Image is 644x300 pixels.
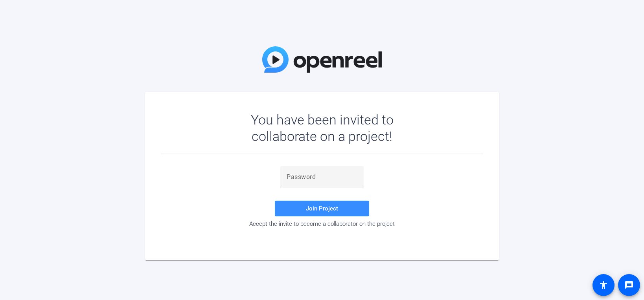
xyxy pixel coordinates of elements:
[161,220,483,227] div: Accept the invite to become a collaborator on the project
[262,46,382,73] img: OpenReel Logo
[306,205,338,212] span: Join Project
[624,280,634,290] mat-icon: message
[228,112,416,145] div: You have been invited to collaborate on a project!
[287,172,357,182] input: Password
[275,201,369,216] button: Join Project
[599,280,608,290] mat-icon: accessibility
